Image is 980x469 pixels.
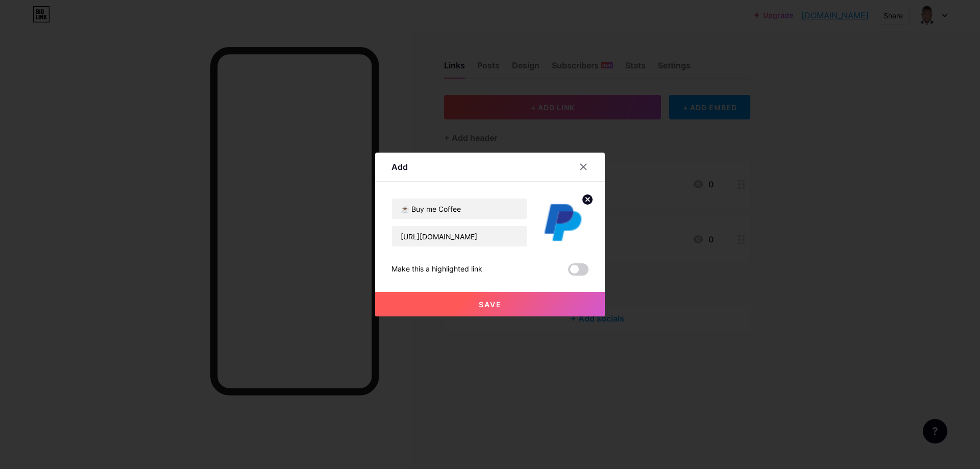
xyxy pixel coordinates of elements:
[375,292,605,316] button: Save
[540,198,589,247] img: link_thumbnail
[479,300,502,309] span: Save
[392,199,527,219] input: Title
[392,226,527,246] input: URL
[391,161,408,173] div: Add
[391,263,482,276] div: Make this a highlighted link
